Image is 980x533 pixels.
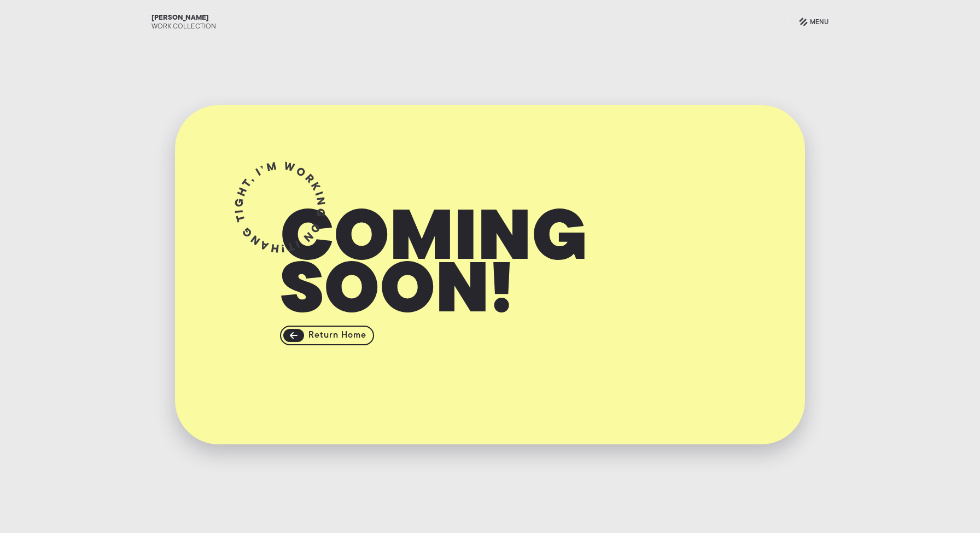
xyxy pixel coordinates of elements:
[234,212,249,223] span: T
[300,229,316,245] span: N
[290,329,297,342] div: 
[307,181,323,194] span: K
[265,160,278,176] span: M
[151,14,209,22] div: [PERSON_NAME]
[140,11,227,33] a: [PERSON_NAME]Work Collection
[258,237,271,252] span: A
[233,208,247,213] span: I
[810,16,829,29] div: Menu
[311,190,325,198] span: I
[283,160,297,176] span: W
[306,221,322,236] span: O
[302,172,317,187] span: R
[259,164,268,177] span: ’
[254,166,265,179] span: I
[233,196,247,208] span: G
[248,231,263,247] span: N
[787,9,840,36] a: Menu
[235,185,251,199] span: H
[280,326,374,345] a: Return Home
[240,223,256,239] span: G
[292,237,301,251] span: I
[269,240,280,254] span: H
[284,239,295,254] span: T
[280,215,700,320] h1: Coming soon!
[313,207,327,219] span: G
[280,241,285,254] span: !
[313,196,327,207] span: N
[241,176,256,190] span: T
[246,172,258,184] span: ,
[151,22,216,31] div: Work Collection
[294,165,308,181] span: O
[306,329,369,342] div: Return Home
